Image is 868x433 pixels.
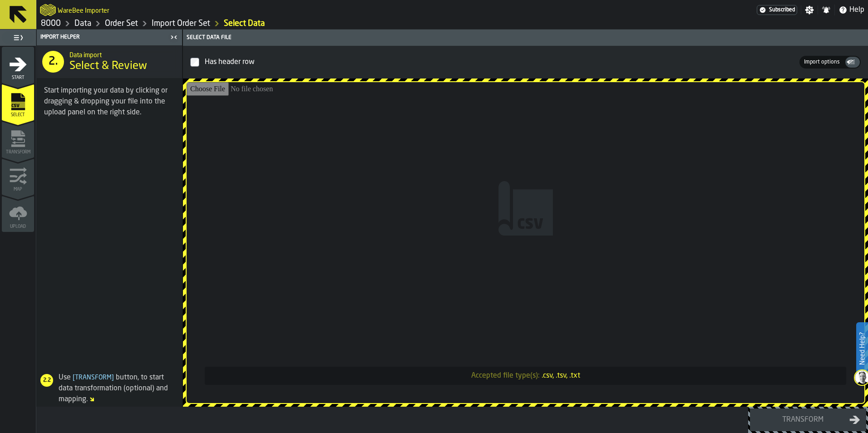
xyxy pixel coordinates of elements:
[152,19,210,29] a: link-to-/wh/i/b2e041e4-2753-4086-a82a-958e8abdd2c7/import/orders/
[2,121,34,157] li: menu Transform
[835,5,868,15] label: button-toggle-Help
[44,85,175,118] div: Start importing your data by clicking or dragging & dropping your file into the upload panel on t...
[2,75,34,80] span: Start
[818,5,834,15] label: button-toggle-Notifications
[2,31,34,44] label: button-toggle-Toggle Full Menu
[769,7,795,13] span: Subscribed
[69,59,147,74] span: Select & Review
[112,374,114,381] span: ]
[74,19,91,29] a: link-to-/wh/i/b2e041e4-2753-4086-a82a-958e8abdd2c7/data
[37,45,182,78] div: title-Select & Review
[845,57,860,68] div: thumb
[37,372,178,405] div: Use button, to start data transformation (optional) and mapping.
[69,50,175,59] h2: Sub Title
[2,150,34,155] span: Transform
[58,5,109,15] h2: Sub Title
[37,30,182,45] header: Import Helper
[2,84,34,120] li: menu Select
[41,19,61,29] a: link-to-/wh/i/b2e041e4-2753-4086-a82a-958e8abdd2c7
[844,56,861,69] label: button-switch-multi-
[187,82,864,403] input: Accepted file type(s):.csv, .tsv, .txt
[750,408,866,431] button: button-Transform
[2,158,34,195] li: menu Map
[2,187,34,192] span: Map
[800,58,843,66] div: thumb
[2,113,34,118] span: Select
[756,414,849,425] div: Transform
[2,224,34,229] span: Upload
[857,323,867,374] label: Need Help?
[849,5,864,15] span: Help
[757,5,797,15] div: Menu Subscription
[190,53,799,71] label: InputCheckbox-label-react-aria4122166687-:rou:
[799,57,844,67] label: button-switch-multi-Import options
[42,51,64,73] div: 2.
[39,34,168,40] div: Import Helper
[168,32,180,43] label: button-toggle-Close me
[73,374,75,381] span: [
[71,374,116,381] span: Transform
[757,5,797,15] a: link-to-/wh/i/b2e041e4-2753-4086-a82a-958e8abdd2c7/settings/billing
[800,58,843,66] span: Import options
[224,19,265,29] a: link-to-/wh/i/b2e041e4-2753-4086-a82a-958e8abdd2c7/import/orders/
[185,34,866,41] div: Select data file
[183,30,868,46] header: Select data file
[40,18,452,29] nav: Breadcrumb
[2,196,34,232] li: menu Upload
[801,5,818,15] label: button-toggle-Settings
[190,58,199,67] input: InputCheckbox-label-react-aria4122166687-:rou:
[105,19,138,29] a: link-to-/wh/i/b2e041e4-2753-4086-a82a-958e8abdd2c7/data/orders/
[203,55,798,69] div: InputCheckbox-react-aria4122166687-:rou:
[2,47,34,83] li: menu Start
[40,2,56,18] a: logo-header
